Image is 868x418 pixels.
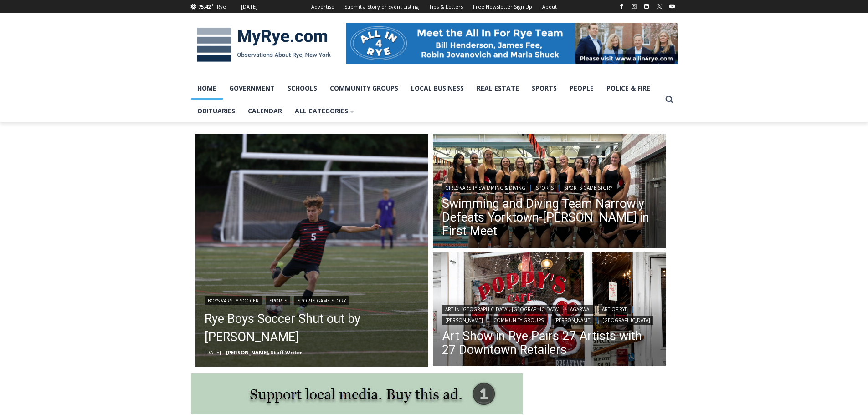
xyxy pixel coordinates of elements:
a: Linkedin [641,1,652,12]
a: Read More Rye Boys Soccer Shut out by Byram Hills [195,134,429,367]
a: Sports [266,296,290,305]
a: Calendar [241,100,288,122]
a: Boys Varsity Soccer [205,296,262,305]
a: Local Business [405,77,470,100]
img: (PHOTO: Rye Boys Soccer's Silas Kavanagh in his team's 3-0 loss to Byram Hills on Septmber 10, 20... [195,134,429,367]
img: (PHOTO: The 2024 Rye - Rye Neck - Blind Brook Varsity Swimming Team.) [433,134,666,250]
span: All Categories [295,106,354,116]
span: F [212,2,214,7]
a: Sports [533,183,557,192]
a: People [563,77,600,100]
div: Rye [217,3,226,11]
a: Real Estate [470,77,525,100]
a: X [654,1,665,12]
a: [PERSON_NAME] [551,316,595,325]
a: Art Show in Rye Pairs 27 Artists with 27 Downtown Retailers [442,329,657,357]
a: Agarwal [567,305,595,314]
div: [DATE] [241,3,257,11]
a: Read More Art Show in Rye Pairs 27 Artists with 27 Downtown Retailers [433,252,666,369]
div: | | [442,181,657,192]
nav: Primary Navigation [191,77,661,123]
a: Government [223,77,281,100]
img: support local media, buy this ad [191,373,523,414]
div: | | | | | | [442,303,657,325]
a: Art in [GEOGRAPHIC_DATA], [GEOGRAPHIC_DATA] [442,305,563,314]
a: Read More Swimming and Diving Team Narrowly Defeats Yorktown-Somers in First Meet [433,134,666,250]
a: Rye Boys Soccer Shut out by [PERSON_NAME] [205,310,420,346]
button: View Search Form [661,91,678,108]
img: (PHOTO: Poppy's Cafe. The window of this beloved Rye staple is painted for different events throu... [433,252,666,369]
a: YouTube [667,1,678,12]
a: [PERSON_NAME], Staff Writer [226,349,302,356]
time: [DATE] [205,349,221,356]
img: MyRye.com [191,21,337,69]
a: Art of Rye [599,305,631,314]
a: [GEOGRAPHIC_DATA] [599,316,653,325]
a: Police & Fire [600,77,657,100]
a: Instagram [629,1,640,12]
a: Community Groups [324,77,405,100]
a: Sports Game Story [294,296,349,305]
span: 75.42 [198,3,211,10]
a: Community Groups [490,316,547,325]
img: All in for Rye [346,23,678,64]
a: Obituaries [191,100,241,122]
div: | | [205,294,420,305]
a: Facebook [616,1,627,12]
a: Schools [281,77,324,100]
a: Home [191,77,223,100]
a: Girls Varsity Swimming & Diving [442,183,529,192]
a: Sports [525,77,563,100]
a: Swimming and Diving Team Narrowly Defeats Yorktown-[PERSON_NAME] in First Meet [442,197,657,238]
span: – [223,349,226,356]
a: All Categories [288,100,361,122]
a: [PERSON_NAME] [442,316,486,325]
a: Sports Game Story [561,183,616,192]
